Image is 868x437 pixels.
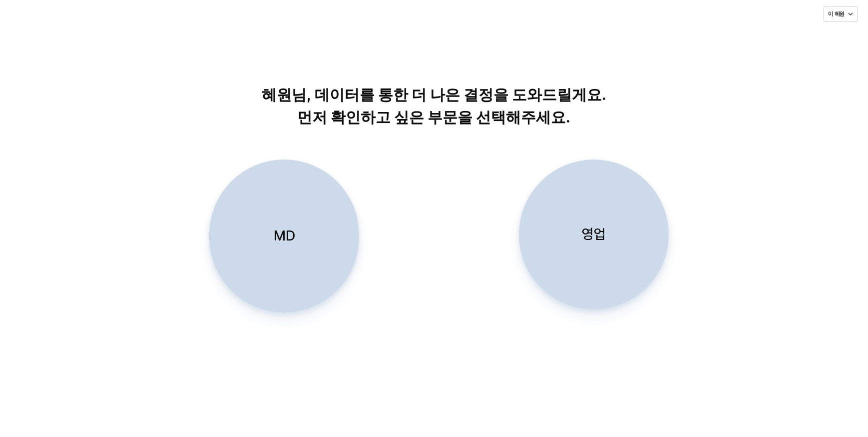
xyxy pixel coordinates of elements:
[273,226,295,245] p: MD
[828,10,845,18] p: 이 혜원
[209,159,359,312] button: MD
[824,6,858,22] button: 이 혜원
[179,83,689,128] p: 혜원님, 데이터를 통한 더 나은 결정을 도와드릴게요. 먼저 확인하고 싶은 부문을 선택해주세요.
[582,225,606,243] p: 영업
[519,159,669,309] button: 영업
